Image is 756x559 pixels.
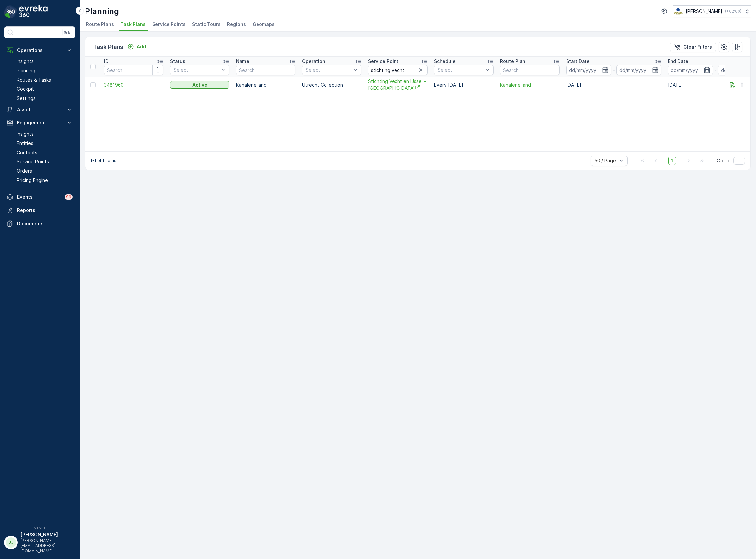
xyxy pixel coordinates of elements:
[368,78,428,91] span: Stichting Vecht en IJssel - [GEOGRAPHIC_DATA]
[17,140,33,147] p: Entities
[14,94,75,103] a: Settings
[192,21,221,28] span: Static Tours
[14,157,75,166] a: Service Points
[14,129,75,139] a: Insights
[434,58,456,65] p: Schedule
[668,157,676,165] span: 1
[170,58,185,65] p: Status
[686,8,722,15] p: [PERSON_NAME]
[17,86,34,92] p: Cockpit
[673,8,683,15] img: basis-logo_rgb2x.png
[236,82,295,88] p: Kanaleneiland
[17,67,35,74] p: Planning
[104,82,163,88] a: 3481960
[668,58,688,65] p: End Date
[6,537,16,548] div: JJ
[500,58,525,65] p: Route Plan
[125,43,149,51] button: Add
[104,58,109,65] p: ID
[104,65,163,75] input: Search
[17,77,51,83] p: Routes & Tasks
[17,168,32,174] p: Orders
[192,82,207,88] p: Active
[19,5,48,18] img: logo_dark-DEwI_e13.png
[434,82,494,88] p: Every [DATE]
[368,65,428,75] input: Search
[14,75,75,85] a: Routes & Tasks
[725,9,741,14] p: ( +02:00 )
[14,66,75,75] a: Planning
[14,85,75,94] a: Cockpit
[4,103,75,116] button: Asset
[17,194,61,200] p: Events
[14,148,75,157] a: Contacts
[306,67,351,73] p: Select
[4,116,75,129] button: Engagement
[20,538,69,554] p: [PERSON_NAME][EMAIL_ADDRESS][DOMAIN_NAME]
[17,58,34,65] p: Insights
[236,65,295,75] input: Search
[14,166,75,176] a: Orders
[90,158,116,163] p: 1-1 of 1 items
[4,191,75,204] a: Events99
[17,95,36,102] p: Settings
[174,67,219,73] p: Select
[152,21,186,28] span: Service Points
[17,220,73,227] p: Documents
[302,82,361,88] p: Utrecht Collection
[93,42,123,52] p: Task Plans
[673,5,751,17] button: [PERSON_NAME](+02:00)
[4,44,75,57] button: Operations
[4,531,75,554] button: JJ[PERSON_NAME][PERSON_NAME][EMAIL_ADDRESS][DOMAIN_NAME]
[66,194,71,200] p: 99
[17,158,49,165] p: Service Points
[438,67,483,73] p: Select
[227,21,246,28] span: Regions
[500,82,560,88] a: Kanaleneiland
[64,30,71,35] p: ⌘B
[17,149,37,156] p: Contacts
[17,120,62,126] p: Engagement
[566,65,611,75] input: dd/mm/yyyy
[714,66,717,74] p: -
[17,177,48,184] p: Pricing Engine
[236,58,249,65] p: Name
[17,207,73,214] p: Reports
[120,21,146,28] span: Task Plans
[302,58,325,65] p: Operation
[566,58,590,65] p: Start Date
[563,77,665,93] td: [DATE]
[170,81,229,89] button: Active
[4,204,75,217] a: Reports
[670,42,716,52] button: Clear Filters
[17,106,62,113] p: Asset
[253,21,275,28] span: Geomaps
[613,66,615,74] p: -
[17,131,34,137] p: Insights
[14,176,75,185] a: Pricing Engine
[500,65,560,75] input: Search
[14,139,75,148] a: Entities
[616,65,662,75] input: dd/mm/yyyy
[17,47,62,53] p: Operations
[20,531,69,538] p: [PERSON_NAME]
[668,65,713,75] input: dd/mm/yyyy
[368,58,398,65] p: Service Point
[4,5,17,18] img: logo
[137,43,146,50] p: Add
[368,78,428,91] a: Stichting Vecht en IJssel - Transwijk
[4,526,75,530] span: v 1.51.1
[4,217,75,230] a: Documents
[717,157,731,164] span: Go To
[14,57,75,66] a: Insights
[683,44,712,50] p: Clear Filters
[86,21,114,28] span: Route Plans
[85,6,119,17] p: Planning
[90,82,96,87] div: Toggle Row Selected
